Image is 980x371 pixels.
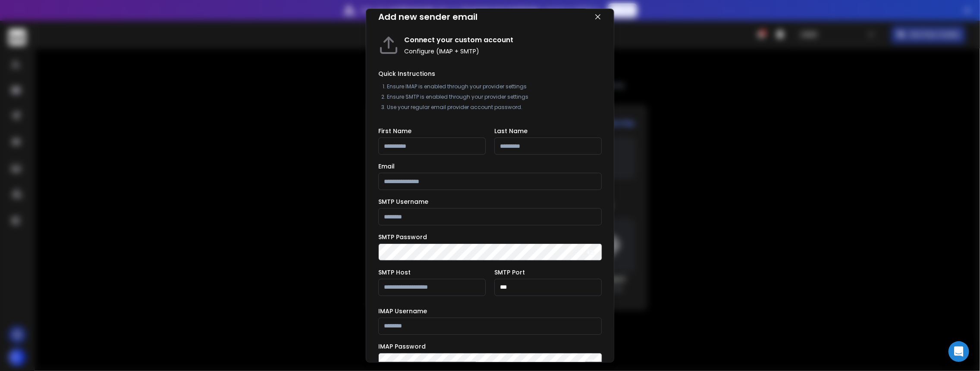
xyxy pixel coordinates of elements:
label: SMTP Host [378,269,411,275]
li: Use your regular email provider account password. [387,104,602,111]
label: SMTP Username [378,199,428,205]
div: Open Intercom Messenger [949,341,969,362]
h2: Quick Instructions [378,69,602,78]
h1: Add new sender email [378,11,477,23]
li: Ensure IMAP is enabled through your provider settings [387,83,602,90]
label: IMAP Password [378,343,426,349]
li: Ensure SMTP is enabled through your provider settings [387,94,602,100]
label: Email [378,163,395,169]
label: SMTP Port [494,269,525,275]
label: SMTP Password [378,234,427,240]
p: Configure (IMAP + SMTP) [404,47,513,56]
label: Last Name [494,128,528,134]
label: First Name [378,128,411,134]
label: IMAP Username [378,308,427,314]
h1: Connect your custom account [404,35,513,45]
